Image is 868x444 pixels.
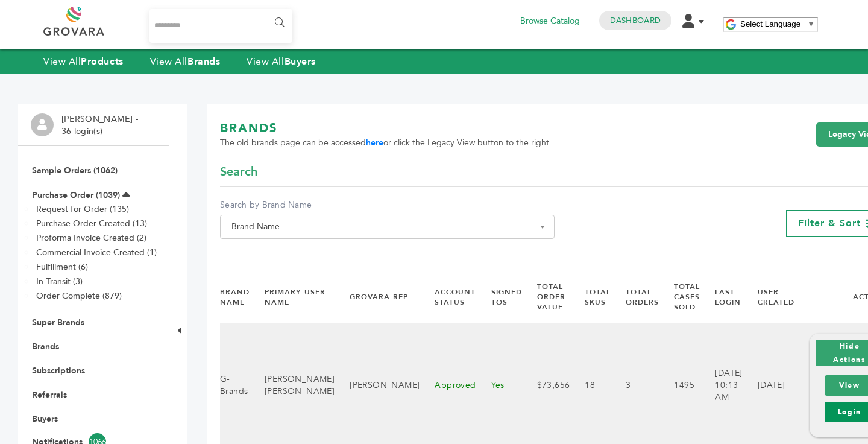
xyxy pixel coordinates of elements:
[611,271,659,323] th: Total Orders
[43,55,124,68] a: View AllProducts
[247,55,316,68] a: View AllBuyers
[31,113,54,136] img: profile.png
[420,271,476,323] th: Account Status
[798,217,861,230] span: Filter & Sort
[36,276,83,287] a: In-Transit (3)
[149,9,292,43] input: Search...
[36,261,88,273] a: Fulfillment (6)
[150,55,221,68] a: View AllBrands
[220,137,549,149] span: The old brands page can be accessed or click the Legacy View button to the right
[610,15,661,26] a: Dashboard
[804,19,804,28] span: ​
[32,341,59,352] a: Brands
[700,271,742,323] th: Last Login
[32,317,84,328] a: Super Brands
[743,271,794,323] th: User Created
[285,55,316,68] strong: Buyers
[36,247,157,258] a: Commercial Invoice Created (1)
[32,365,85,376] a: Subscriptions
[220,271,250,323] th: Brand Name
[220,199,555,211] label: Search by Brand Name
[520,14,580,28] a: Browse Catalog
[220,163,257,180] span: Search
[335,271,420,323] th: Grovara Rep
[220,120,549,137] h1: BRANDS
[570,271,611,323] th: Total SKUs
[36,203,129,215] a: Request for Order (135)
[740,19,815,28] a: Select Language​
[227,218,548,235] span: Brand Name
[807,19,815,28] span: ▼
[36,290,122,302] a: Order Complete (879)
[740,19,800,28] span: Select Language
[32,165,118,176] a: Sample Orders (1062)
[250,271,335,323] th: Primary User Name
[659,271,700,323] th: Total Cases Sold
[61,113,141,137] li: [PERSON_NAME] - 36 login(s)
[36,218,147,229] a: Purchase Order Created (13)
[366,137,383,148] a: here
[36,232,146,244] a: Proforma Invoice Created (2)
[220,215,555,239] span: Brand Name
[32,389,67,401] a: Referrals
[187,55,220,68] strong: Brands
[522,271,570,323] th: Total Order Value
[32,189,120,201] a: Purchase Order (1039)
[81,55,123,68] strong: Products
[476,271,522,323] th: Signed TOS
[32,413,58,425] a: Buyers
